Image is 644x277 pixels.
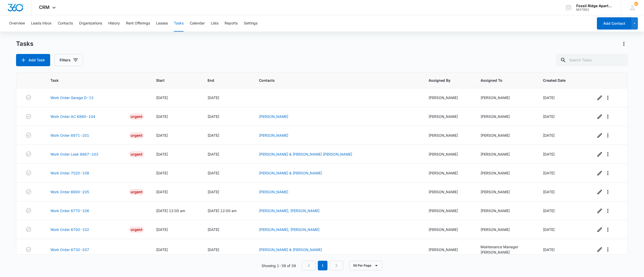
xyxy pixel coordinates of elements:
span: [DATE] [156,133,168,137]
div: [PERSON_NAME] [481,114,531,119]
button: Contacts [58,15,73,32]
span: [DATE] [156,171,168,175]
span: [DATE] [543,95,555,100]
span: [DATE] [543,209,555,213]
span: Assigned By [429,78,461,83]
span: CRM [39,5,50,10]
button: Rent Offerings [126,15,150,32]
div: [PERSON_NAME] [481,250,531,255]
p: Showing 1-39 of 39 [262,263,296,268]
a: Work Order Garage D-13 [50,95,93,100]
span: Created Date [543,78,576,83]
a: Work Order Leak 6887-103 [50,151,98,157]
button: Overview [9,15,25,32]
a: [PERSON_NAME] [259,190,288,194]
span: [DATE] 12:00 am [156,209,185,213]
button: Tasks [174,15,184,32]
span: Start [156,78,188,83]
div: [PERSON_NAME] [481,151,531,157]
span: [DATE] [543,190,555,194]
a: [PERSON_NAME] & [PERSON_NAME] [259,247,322,252]
span: [DATE] 12:00 am [208,209,237,213]
span: [DATE] [156,114,168,119]
span: [DATE] [543,133,555,137]
a: Work Order 6700-102 [50,227,89,232]
button: Actions [620,40,628,48]
button: Lists [211,15,218,32]
div: [PERSON_NAME] [429,227,468,232]
button: Leads Inbox [31,15,52,32]
button: Add Contact [597,17,631,30]
button: 50 Per Page [349,261,382,270]
span: [DATE] [208,171,219,175]
span: End [208,78,239,83]
span: [DATE] [208,114,219,119]
a: Work Order 6971-201 [50,133,89,138]
div: [PERSON_NAME] [429,189,468,195]
span: [DATE] [543,114,555,119]
span: Contacts [259,78,409,83]
span: [DATE] [543,171,555,175]
a: [PERSON_NAME], [PERSON_NAME] [259,209,320,213]
div: [PERSON_NAME] [429,170,468,176]
h1: Tasks [16,40,33,48]
div: [PERSON_NAME] [429,133,468,138]
span: [DATE] [543,152,555,156]
span: [DATE] [208,247,219,252]
span: Task [50,78,136,83]
div: [PERSON_NAME] [481,189,531,195]
div: notifications count [634,2,638,6]
button: Calendar [190,15,205,32]
nav: Pagination [302,261,343,270]
div: Urgent [129,132,144,138]
button: Filters [54,54,83,66]
a: Work Order 6900-205 [50,189,89,195]
div: [PERSON_NAME] [429,114,468,119]
span: 21 [634,2,638,6]
span: [DATE] [156,190,168,194]
a: [PERSON_NAME], [PERSON_NAME] [259,227,320,232]
span: [DATE] [156,95,168,100]
em: 1 [318,261,327,270]
a: [PERSON_NAME] [259,114,288,119]
button: Leases [156,15,168,32]
div: [PERSON_NAME] [429,247,468,252]
div: account id [576,8,613,11]
span: [DATE] [208,152,219,156]
span: [DATE] [156,152,168,156]
div: [PERSON_NAME] [481,170,531,176]
span: [DATE] [208,133,219,137]
span: [DATE] [156,227,168,232]
span: [DATE] [208,95,219,100]
a: Work Order 6770-106 [50,208,89,213]
span: [DATE] [543,227,555,232]
input: Search Tasks [556,54,628,66]
div: [PERSON_NAME] [429,95,468,100]
div: [PERSON_NAME] [481,208,531,213]
span: [DATE] [543,247,555,252]
div: [PERSON_NAME] [481,95,531,100]
a: [PERSON_NAME] & [PERSON_NAME] [PERSON_NAME] [259,152,352,156]
div: [PERSON_NAME] [429,151,468,157]
span: [DATE] [208,190,219,194]
button: Settings [244,15,257,32]
div: Urgent [129,189,144,195]
a: [PERSON_NAME] [259,133,288,137]
div: Maintenance Manager [481,244,531,250]
div: Urgent [129,114,144,120]
a: Work Order AC 6860-104 [50,114,95,119]
div: account name [576,4,613,8]
button: History [108,15,120,32]
button: Organizations [79,15,102,32]
span: [DATE] [156,247,168,252]
button: Reports [225,15,238,32]
button: Add Task [16,54,50,66]
div: Urgent [129,151,144,157]
a: Work Order 7020-108 [50,170,89,176]
span: Assigned To [481,78,523,83]
div: [PERSON_NAME] [481,227,531,232]
a: [PERSON_NAME] & [PERSON_NAME] [259,171,322,175]
div: Urgent [129,227,144,233]
div: [PERSON_NAME] [429,208,468,213]
a: Work Order 6730-207 [50,247,89,252]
